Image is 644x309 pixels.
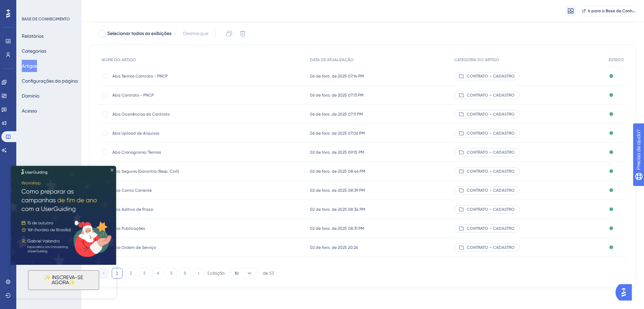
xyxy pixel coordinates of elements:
span: CONTRATO – CADASTRO [467,245,515,250]
iframe: UserGuiding AI Assistant Launcher [615,282,636,303]
span: Aba Seguros (Garantia/Resp. Civil) [112,169,221,174]
span: Aba Cronograma/Termos [112,150,221,155]
button: Relatórios [22,30,43,42]
button: 2 [125,268,136,279]
div: BASE DE CONHECIMENTO [22,16,70,22]
span: CONTRATO – CADASTRO [467,226,515,231]
button: Acesso [22,105,37,117]
button: Ir para a Base de Conhecimento [582,5,636,16]
button: 1 [112,268,123,279]
span: Selecionar todas as exibições [107,30,171,38]
span: Precisa de ajuda? [16,2,57,10]
span: 06 de fora. de 2025 07:14 PM [310,73,364,79]
span: Ir para a Base de Conhecimento [588,8,636,14]
span: Aba Conta Corrente [112,188,221,193]
span: 10 [235,271,239,276]
span: 02 de fora. de 2025 08:46 PM [310,169,365,174]
button: 4 [152,268,163,279]
span: 06 de fora. de 2025 07:11 PM [310,111,363,117]
span: Desmarque [183,30,208,38]
span: 02 de fora. de 2025 08:31 PM [310,226,364,231]
span: Aba Upload de Arquivos [112,131,221,136]
button: ✨ INSCREVA-SE AGORA✨ [17,104,88,124]
span: CONTRATO – CADASTRO [467,207,515,212]
div: Exibição [207,270,225,276]
div: Fechar visualização [100,3,103,5]
span: CATEGORIA DO ARTIGO [454,57,499,63]
span: CONTRATO – CADASTRO [467,73,515,79]
button: 5 [166,268,177,279]
span: DATA DE ATUALIZAÇÃO [310,57,354,63]
button: Categorias [22,45,46,57]
span: Aba Ocorrências do Contrato [112,111,221,117]
span: CONTRATO – CADASTRO [467,131,515,136]
span: Aba Ordem de Serviço [112,245,221,250]
button: Domínio [22,90,39,102]
span: Aba Contrato - PNCP [112,92,221,98]
button: Configurações da página [22,75,78,87]
span: Aba Publicações [112,226,221,231]
span: NOME DO ARTIGO [102,57,136,63]
button: Desmarque [180,28,211,40]
button: 6 [180,268,190,279]
span: 02 de fora. de 2025 20:26 [310,245,358,250]
span: Aba Aditivo de Prazo [112,207,221,212]
span: CONTRATO – CADASTRO [467,169,515,174]
span: CONTRATO – CADASTRO [467,92,515,98]
button: 3 [139,268,150,279]
span: 02 de fora. de 2025 08:39 PM [310,188,365,193]
div: de 53 [263,270,274,276]
span: 02 de fora. de 2025 09:15 PM [310,150,364,155]
span: Aba Termos Contrato - PNCP [112,73,221,79]
span: 06 de fora. de 2025 07:13 PM [310,92,364,98]
button: Artigos [22,60,37,72]
span: CONTRATO – CADASTRO [467,188,515,193]
span: 02 de fora. de 2025 08:34 PM [310,207,365,212]
button: 10 [230,268,257,279]
span: CONTRATO – CADASTRO [467,111,515,117]
span: CONTRATO – CADASTRO [467,150,515,155]
span: 06 de fora. de 2025 07:06 PM [310,131,365,136]
span: ESTADO [609,57,624,63]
